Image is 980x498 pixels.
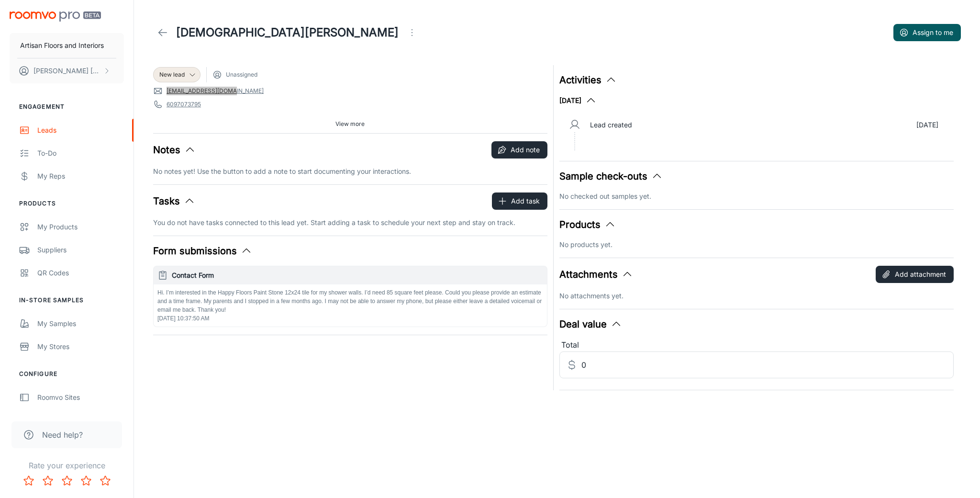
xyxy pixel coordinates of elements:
div: QR Codes [37,268,124,278]
p: No attachments yet. [559,291,954,301]
h1: [DEMOGRAPHIC_DATA][PERSON_NAME] [176,24,399,41]
div: Roomvo Sites [37,392,124,403]
div: My Products [37,222,124,232]
p: [PERSON_NAME] [PERSON_NAME] [33,66,101,76]
p: [DATE] [916,120,938,130]
div: To-do [37,148,124,158]
span: [DATE] 10:37:50 AM [157,315,210,322]
p: Artisan Floors and Interiors [20,40,104,51]
span: Unassigned [226,70,257,79]
button: Tasks [153,194,195,208]
h6: Contact Form [172,270,543,281]
button: Activities [559,73,617,87]
button: Deal value [559,317,622,331]
div: My Stores [37,341,124,352]
button: Add task [492,192,547,210]
button: Open menu [402,23,422,42]
img: Roomvo PRO Beta [10,11,101,22]
button: Form submissions [153,244,252,258]
a: [EMAIL_ADDRESS][DOMAIN_NAME] [167,87,264,95]
button: Add attachment [876,266,954,283]
p: Hi. I’m interested in the Happy Floors Paint Stone 12x24 tile for my shower walls. I’d need 85 sq... [157,288,543,314]
p: No products yet. [559,239,954,250]
button: Products [559,217,616,232]
button: [DATE] [559,95,597,106]
span: View more [335,120,365,128]
button: Attachments [559,267,633,282]
button: View more [332,117,368,131]
div: Total [559,339,954,351]
button: Sample check-outs [559,169,663,183]
input: Estimated deal value [581,351,954,378]
button: Assign to me [893,24,961,41]
span: New lead [159,70,185,79]
div: My Reps [37,171,124,181]
div: Leads [37,125,124,136]
button: Contact FormHi. I’m interested in the Happy Floors Paint Stone 12x24 tile for my shower walls. I’... [154,266,547,327]
button: [PERSON_NAME] [PERSON_NAME] [10,58,124,83]
p: No checked out samples yet. [559,191,954,202]
button: Add note [491,141,547,158]
button: Notes [153,143,196,157]
div: New lead [153,67,200,82]
button: Artisan Floors and Interiors [10,33,124,58]
p: You do not have tasks connected to this lead yet. Start adding a task to schedule your next step ... [153,217,547,228]
a: 6097073795 [167,100,201,109]
p: Lead created [590,120,632,130]
div: Suppliers [37,245,124,255]
div: My Samples [37,318,124,329]
p: No notes yet! Use the button to add a note to start documenting your interactions. [153,166,547,177]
